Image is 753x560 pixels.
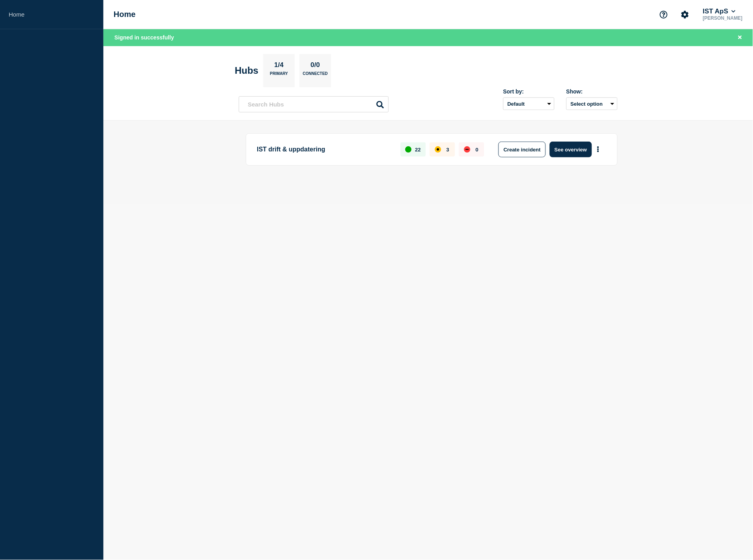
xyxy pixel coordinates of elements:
div: affected [435,146,441,153]
p: 22 [415,147,421,153]
p: [PERSON_NAME] [701,15,744,21]
p: IST drift & uppdatering [257,142,391,157]
h2: Hubs [235,65,258,76]
p: 1/4 [272,61,287,71]
p: 3 [446,147,449,153]
div: Sort by: [503,88,554,95]
input: Search Hubs [239,96,389,112]
div: up [405,146,412,153]
button: Create incident [498,142,546,157]
p: Connected [303,71,328,80]
p: 0 [476,147,478,153]
div: down [464,146,470,153]
h1: Home [114,10,136,19]
button: IST ApS [701,7,737,15]
button: See overview [550,142,592,157]
button: Select option [566,97,618,110]
button: More actions [593,142,603,157]
p: Primary [270,71,288,80]
span: Signed in successfully [114,34,174,41]
select: Sort by [503,97,554,110]
button: Account settings [677,6,693,23]
button: Close banner [735,33,745,42]
p: 0/0 [308,61,323,71]
button: Support [656,6,672,23]
div: Show: [566,88,618,95]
